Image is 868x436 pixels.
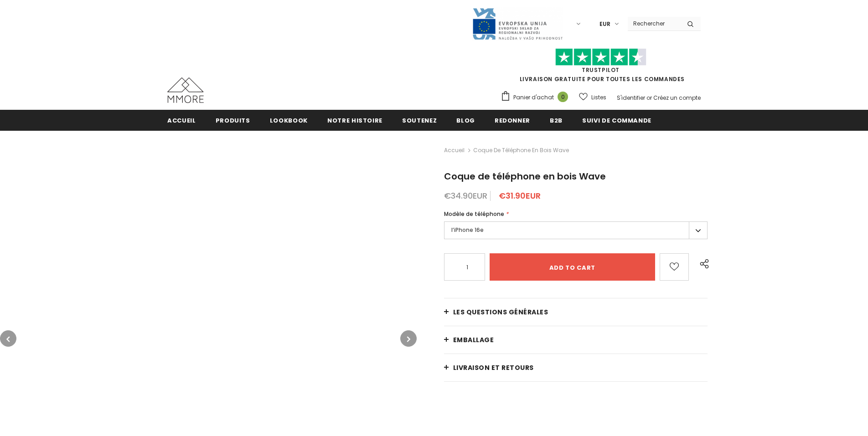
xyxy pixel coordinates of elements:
a: Produits [216,110,250,130]
a: Créez un compte [653,94,701,102]
a: Listes [579,89,606,105]
span: Lookbook [270,116,308,125]
a: Javni Razpis [472,20,563,27]
span: Suivi de commande [582,116,651,125]
a: Blog [456,110,475,130]
a: Panier d'achat 0 [501,91,573,104]
span: Coque de téléphone en bois Wave [444,170,606,183]
span: €31.90EUR [499,190,541,201]
a: Lookbook [270,110,308,130]
input: Add to cart [490,253,655,281]
span: Livraison et retours [453,363,534,372]
span: Redonner [495,116,530,125]
span: Notre histoire [327,116,382,125]
a: TrustPilot [582,66,620,74]
a: Les questions générales [444,298,708,326]
a: Livraison et retours [444,354,708,381]
img: Cas MMORE [167,77,204,103]
a: Accueil [444,145,465,156]
span: Coque de téléphone en bois Wave [473,145,569,156]
span: Accueil [167,116,196,125]
span: soutenez [402,116,437,125]
span: Produits [216,116,250,125]
span: EUR [599,20,610,29]
input: Search Site [628,17,680,30]
span: Blog [456,116,475,125]
span: €34.90EUR [444,190,487,201]
a: Notre histoire [327,110,382,130]
span: EMBALLAGE [453,335,494,344]
img: Javni Razpis [472,7,563,41]
a: EMBALLAGE [444,326,708,354]
a: Accueil [167,110,196,130]
span: or [646,94,652,102]
a: Redonner [495,110,530,130]
a: soutenez [402,110,437,130]
span: Modèle de téléphone [444,210,504,218]
span: B2B [550,116,563,125]
span: Panier d'achat [513,93,554,102]
label: l’iPhone 16e [444,221,708,239]
span: LIVRAISON GRATUITE POUR TOUTES LES COMMANDES [501,52,701,83]
a: Suivi de commande [582,110,651,130]
a: S'identifier [617,94,645,102]
img: Faites confiance aux étoiles pilotes [555,48,646,66]
a: B2B [550,110,563,130]
span: Listes [591,93,606,102]
span: Les questions générales [453,308,548,317]
span: 0 [558,92,568,102]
